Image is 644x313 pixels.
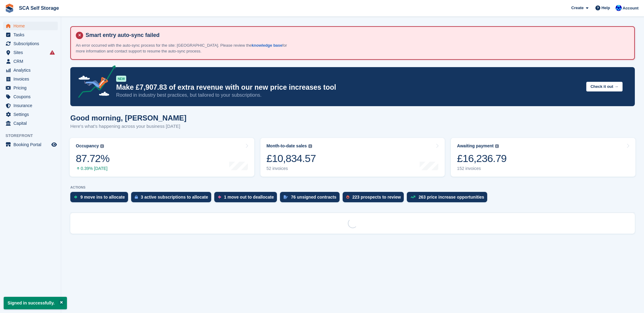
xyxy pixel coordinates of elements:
[13,92,50,101] span: Coupons
[76,166,109,171] div: 0.39% [DATE]
[457,143,494,149] div: Awaiting payment
[3,48,58,57] a: menu
[73,65,116,100] img: price-adjustments-announcement-icon-8257ccfd72463d97f412b2fc003d46551f7dbcb40ab6d574587a9cd5c0d94...
[13,31,50,39] span: Tasks
[13,119,50,128] span: Capital
[586,82,623,92] button: Check it out →
[13,57,50,66] span: CRM
[571,5,583,11] span: Create
[13,39,50,48] span: Subscriptions
[495,144,499,148] img: icon-info-grey-7440780725fd019a000dd9b08b2336e03edf1995a4989e88bcd33f0948082b44.svg
[214,192,280,205] a: 1 move out to deallocate
[343,192,407,205] a: 223 prospects to review
[6,133,61,139] span: Storefront
[13,48,50,57] span: Sites
[410,196,415,198] img: price_increase_opportunities-93ffe204e8149a01c8c9dc8f82e8f89637d9d84a8eef4429ea346261dce0b2c0.svg
[3,110,58,119] a: menu
[457,152,506,165] div: £16,236.79
[3,22,58,30] a: menu
[224,195,274,200] div: 1 move out to deallocate
[70,138,254,177] a: Occupancy 87.72% 0.39% [DATE]
[291,195,337,200] div: 76 unsigned contracts
[13,110,50,119] span: Settings
[13,140,50,149] span: Booking Portal
[418,195,484,200] div: 263 price increase opportunities
[116,76,126,82] div: NEW
[616,5,622,11] img: Kelly Neesham
[4,297,67,309] p: Signed in successfully.
[352,195,401,200] div: 223 prospects to review
[267,152,316,165] div: £10,834.57
[74,195,77,199] img: move_ins_to_allocate_icon-fdf77a2bb77ea45bf5b3d319d69a93e2d87916cf1d5bf7949dd705db3b84f3ca.svg
[80,195,125,200] div: 9 move ins to allocate
[3,119,58,128] a: menu
[3,39,58,48] a: menu
[13,84,50,92] span: Pricing
[260,138,445,177] a: Month-to-date sales £10,834.57 52 invoices
[267,143,307,149] div: Month-to-date sales
[218,195,221,199] img: move_outs_to_deallocate_icon-f764333ba52eb49d3ac5e1228854f67142a1ed5810a6f6cc68b1a99e826820c5.svg
[3,31,58,39] a: menu
[451,138,635,177] a: Awaiting payment £16,236.79 152 invoices
[602,5,610,11] span: Help
[3,101,58,110] a: menu
[70,123,186,130] p: Here's what's happening across your business [DATE]
[100,144,104,148] img: icon-info-grey-7440780725fd019a000dd9b08b2336e03edf1995a4989e88bcd33f0948082b44.svg
[50,141,58,148] a: Preview store
[308,144,312,148] img: icon-info-grey-7440780725fd019a000dd9b08b2336e03edf1995a4989e88bcd33f0948082b44.svg
[280,192,343,205] a: 76 unsigned contracts
[252,43,282,48] a: knowledge base
[131,192,214,205] a: 3 active subscriptions to allocate
[116,92,581,99] p: Rooted in industry best practices, but tailored to your subscriptions.
[13,75,50,83] span: Invoices
[83,32,629,39] h4: Smart entry auto-sync failed
[116,83,581,92] p: Make £7,907.83 of extra revenue with our new price increases tool
[284,195,288,199] img: contract_signature_icon-13c848040528278c33f63329250d36e43548de30e8caae1d1a13099fd9432cc5.svg
[13,66,50,74] span: Analytics
[5,4,14,13] img: stora-icon-8386f47178a22dfd0bd8f6a31ec36ba5ce8667c1dd55bd0f319d3a0aa187defe.svg
[623,5,638,11] span: Account
[13,22,50,30] span: Home
[407,192,490,205] a: 263 price increase opportunities
[76,152,109,165] div: 87.72%
[267,166,316,171] div: 52 invoices
[3,75,58,83] a: menu
[13,101,50,110] span: Insurance
[346,195,349,199] img: prospect-51fa495bee0391a8d652442698ab0144808aea92771e9ea1ae160a38d050c398.svg
[135,195,138,199] img: active_subscription_to_allocate_icon-d502201f5373d7db506a760aba3b589e785aa758c864c3986d89f69b8ff3...
[70,114,186,122] h1: Good morning, [PERSON_NAME]
[70,192,131,205] a: 9 move ins to allocate
[50,50,55,55] i: Smart entry sync failures have occurred
[141,195,208,200] div: 3 active subscriptions to allocate
[3,84,58,92] a: menu
[3,66,58,74] a: menu
[76,143,99,149] div: Occupancy
[76,42,290,54] p: An error occurred with the auto-sync process for the site: [GEOGRAPHIC_DATA]. Please review the f...
[3,92,58,101] a: menu
[17,3,61,13] a: SCA Self Storage
[457,166,506,171] div: 152 invoices
[3,140,58,149] a: menu
[3,57,58,66] a: menu
[70,185,635,189] p: ACTIONS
